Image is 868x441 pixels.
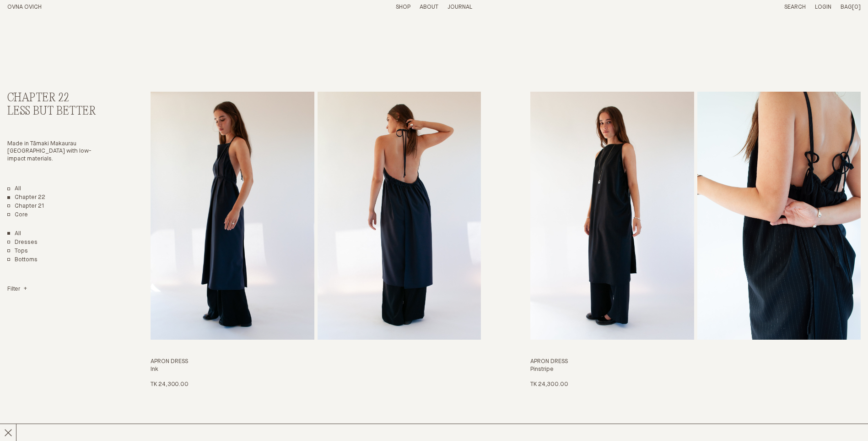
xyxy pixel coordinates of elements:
a: Bottoms [7,256,38,264]
h3: Apron Dress [530,358,861,366]
a: Core [7,211,28,219]
a: All [7,185,21,193]
a: Tops [7,248,28,255]
a: Journal [447,4,472,10]
img: Apron Dress [530,92,694,340]
summary: About [420,4,438,11]
span: Bag [841,4,852,10]
h3: Less But Better [7,105,108,118]
span: [0] [852,4,861,10]
a: Show All [7,230,21,238]
h4: Pinstripe [530,366,861,374]
a: Apron Dress [530,92,861,389]
img: Apron Dress [151,92,314,340]
h4: Ink [151,366,481,374]
a: Shop [396,4,410,10]
h2: Chapter 22 [7,92,108,105]
a: Chapter 21 [7,203,44,210]
p: Made in Tāmaki Makaurau [GEOGRAPHIC_DATA] with low-impact materials. [7,140,108,164]
summary: Filter [7,286,27,293]
a: Chapter 22 [7,194,45,202]
a: Apron Dress [151,92,481,389]
a: Home [7,4,42,10]
h3: Apron Dress [151,358,481,366]
a: Search [784,4,806,10]
p: Tk 24,300.00 [151,381,188,389]
a: Dresses [7,239,38,247]
a: Login [815,4,831,10]
p: Tk 24,300.00 [530,381,568,389]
